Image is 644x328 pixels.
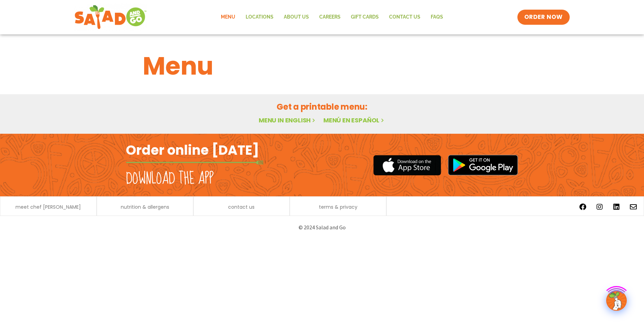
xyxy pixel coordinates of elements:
a: FAQs [426,9,448,25]
img: new-SAG-logo-768×292 [74,3,147,31]
h2: Download the app [126,169,214,188]
a: terms & privacy [319,205,357,209]
p: © 2024 Salad and Go [129,223,515,232]
h1: Menu [143,47,501,85]
h2: Get a printable menu: [143,101,501,113]
img: google_play [448,155,518,175]
img: appstore [373,154,441,176]
a: meet chef [PERSON_NAME] [15,205,81,209]
a: GIFT CARDS [346,9,384,25]
a: Menú en español [323,116,385,124]
a: ORDER NOW [517,10,570,25]
a: Careers [314,9,346,25]
nav: Menu [216,9,448,25]
a: nutrition & allergens [121,205,169,209]
a: Menu [216,9,240,25]
a: Menu in English [259,116,316,124]
a: Locations [240,9,279,25]
a: About Us [279,9,314,25]
img: fork [126,161,264,164]
span: ORDER NOW [524,13,563,21]
h2: Order online [DATE] [126,142,259,158]
a: contact us [228,205,255,209]
a: Contact Us [384,9,426,25]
